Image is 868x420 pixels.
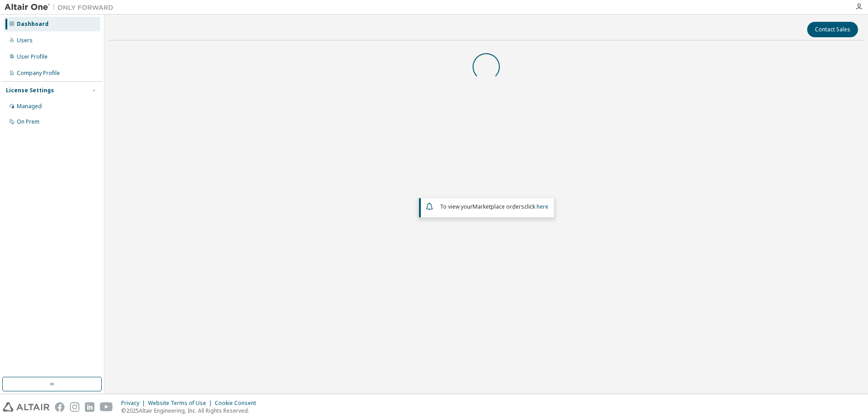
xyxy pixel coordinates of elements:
[6,87,54,94] div: License Settings
[55,402,64,412] img: facebook.svg
[215,400,261,407] div: Cookie Consent
[440,203,548,210] span: To view your click
[100,402,113,412] img: youtube.svg
[807,22,858,37] button: Contact Sales
[121,400,148,407] div: Privacy
[17,70,60,77] div: Company Profile
[17,103,42,110] div: Managed
[70,402,79,412] img: instagram.svg
[148,400,215,407] div: Website Terms of Use
[5,3,118,12] img: Altair One
[17,53,48,60] div: User Profile
[17,118,39,125] div: On Prem
[3,402,49,412] img: altair_logo.svg
[85,402,94,412] img: linkedin.svg
[17,37,33,44] div: Users
[537,203,548,210] a: here
[17,20,49,28] div: Dashboard
[473,203,524,210] em: Marketplace orders
[121,407,261,415] p: © 2025 Altair Engineering, Inc. All Rights Reserved.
